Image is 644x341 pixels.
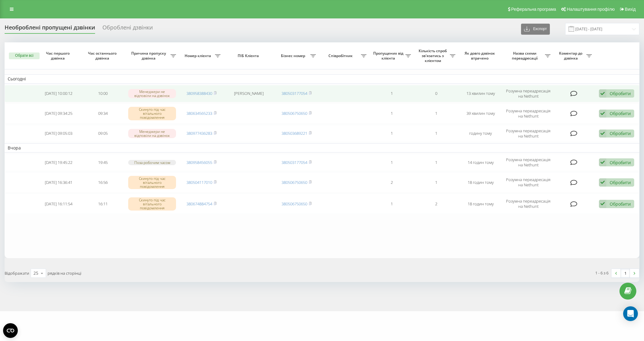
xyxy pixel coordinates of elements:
span: Час першого дзвінка [41,51,76,60]
td: 1 [414,172,458,192]
span: ПІБ Клієнта [229,53,269,58]
div: Менеджери не відповіли на дзвінок [128,89,176,98]
td: [DATE] 09:34:25 [36,103,81,124]
a: 380977436283 [186,130,212,136]
td: 18 годин тому [458,194,503,214]
div: Поза робочим часом [128,160,176,165]
span: Причина пропуску дзвінка [128,51,171,60]
td: 09:34 [81,103,125,124]
a: 380674884754 [186,201,212,207]
td: [DATE] 10:00:12 [36,85,81,102]
td: 13 хвилин тому [458,85,503,102]
div: 25 [33,270,38,276]
div: Обробити [610,91,631,96]
a: 1 [621,269,630,277]
span: рядків на сторінці [48,270,81,276]
td: Розумна переадресація на Nethunt [503,85,554,102]
td: 16:11 [81,194,125,214]
span: Номер клієнта [182,53,215,58]
a: 380958388430 [186,91,212,96]
span: Вихід [625,7,636,12]
button: Open CMP widget [3,323,18,338]
div: Менеджери не відповіли на дзвінок [128,129,176,138]
span: Як довго дзвінок втрачено [463,51,498,60]
td: 14 годин тому [458,154,503,171]
span: Коментар до дзвінка [557,51,586,60]
div: Обробити [610,201,631,207]
td: 19:45 [81,154,125,171]
td: Розумна переадресація на Nethunt [503,125,554,142]
a: 380958456055 [186,160,212,165]
td: 1 [370,194,414,214]
td: 10:00 [81,85,125,102]
td: Вчора [5,143,639,153]
span: Налаштування профілю [567,7,615,12]
a: 380503177054 [282,160,307,165]
span: Пропущених від клієнта [373,51,405,60]
td: [DATE] 19:45:22 [36,154,81,171]
td: 1 [370,154,414,171]
div: 1 - 6 з 6 [595,270,608,276]
a: 380506750650 [282,110,307,116]
td: 09:05 [81,125,125,142]
div: Обробити [610,130,631,136]
span: Назва схеми переадресації [506,51,545,60]
div: Скинуто під час вітального повідомлення [128,176,176,189]
td: 1 [414,154,458,171]
a: 380506750650 [282,201,307,207]
a: 380634565233 [186,110,212,116]
td: [PERSON_NAME] [224,85,274,102]
td: 16:56 [81,172,125,192]
button: Обрати всі [9,52,40,59]
td: Розумна переадресація на Nethunt [503,194,554,214]
td: 1 [370,103,414,124]
div: Скинуто під час вітального повідомлення [128,197,176,211]
td: 18 годин тому [458,172,503,192]
td: 1 [414,103,458,124]
td: Сьогодні [5,74,639,83]
td: [DATE] 16:36:41 [36,172,81,192]
td: 1 [370,85,414,102]
div: Скинуто під час вітального повідомлення [128,107,176,120]
a: 380503177054 [282,91,307,96]
div: Обробити [610,110,631,116]
span: Відображати [5,270,29,276]
div: Обробити [610,180,631,185]
span: Кількість спроб зв'язатись з клієнтом [417,48,450,63]
div: Оброблені дзвінки [102,24,153,34]
span: Час останнього дзвінка [86,51,120,60]
span: Реферальна програма [511,7,556,12]
td: 2 [414,194,458,214]
td: [DATE] 09:05:03 [36,125,81,142]
td: 1 [414,125,458,142]
span: Бізнес номер [278,53,310,58]
span: Співробітник [322,53,361,58]
td: [DATE] 16:11:54 [36,194,81,214]
button: Експорт [521,24,550,35]
a: 380503689221 [282,130,307,136]
td: 39 хвилин тому [458,103,503,124]
td: Розумна переадресація на Nethunt [503,103,554,124]
td: 0 [414,85,458,102]
td: Розумна переадресація на Nethunt [503,172,554,192]
a: 380504117010 [186,180,212,185]
div: Необроблені пропущені дзвінки [5,24,95,34]
div: Open Intercom Messenger [623,306,638,321]
div: Обробити [610,160,631,165]
td: Розумна переадресація на Nethunt [503,154,554,171]
td: 1 [370,125,414,142]
td: 2 [370,172,414,192]
a: 380506750650 [282,180,307,185]
td: годину тому [458,125,503,142]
